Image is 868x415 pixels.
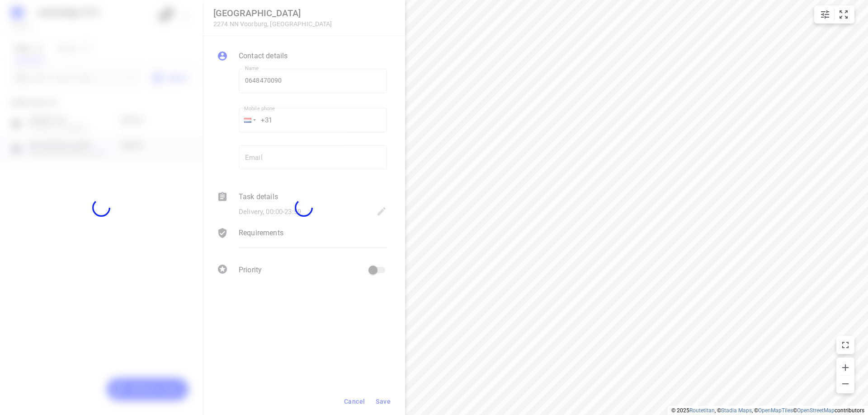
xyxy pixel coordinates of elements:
a: OpenStreetMap [797,407,835,414]
a: Stadia Maps [721,407,752,414]
li: © 2025 , © , © © contributors [671,407,864,414]
a: OpenMapTiles [758,407,793,414]
a: Routetitan [689,407,715,414]
button: Fit zoom [835,5,853,23]
div: small contained button group [814,5,854,23]
button: Map settings [816,5,834,23]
